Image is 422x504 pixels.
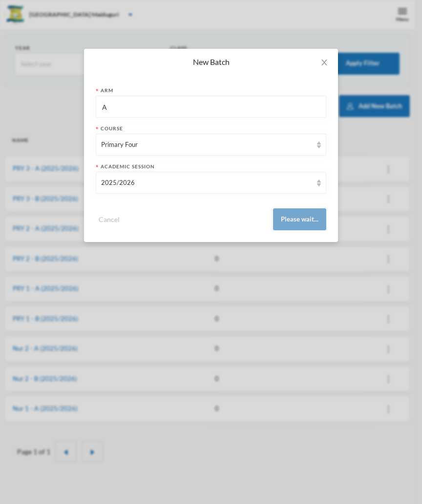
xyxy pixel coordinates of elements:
div: Arm [96,87,326,94]
div: New Batch [96,57,326,67]
button: Please wait... [273,208,326,230]
div: 2025/2026 [101,178,312,188]
div: Primary Four [101,140,312,150]
button: Close [311,49,338,76]
i: icon: close [320,59,328,66]
div: Academic Session [96,163,326,170]
button: Cancel [96,214,123,225]
div: Course [96,125,326,132]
